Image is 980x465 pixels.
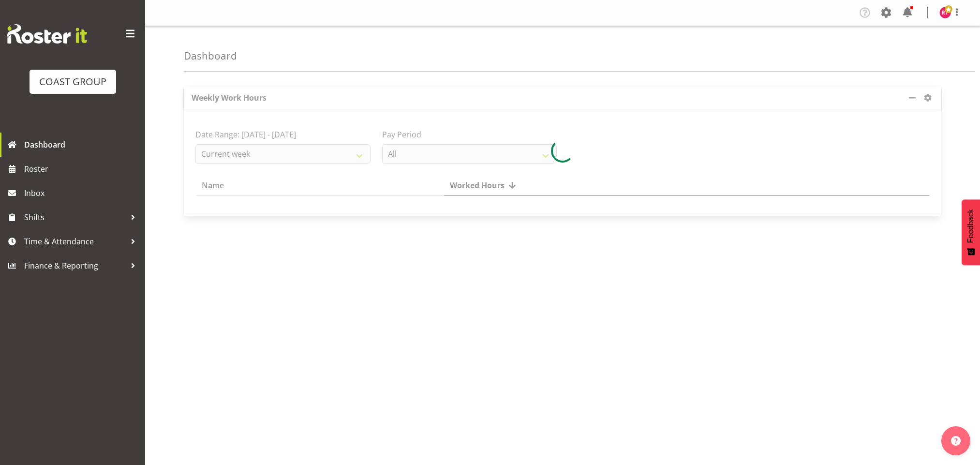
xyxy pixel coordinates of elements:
[24,186,140,200] span: Inbox
[24,258,126,273] span: Finance & Reporting
[24,162,140,176] span: Roster
[7,24,87,44] img: Rosterit website logo
[24,137,140,152] span: Dashboard
[24,234,126,249] span: Time & Attendance
[184,50,237,61] h4: Dashboard
[951,436,961,446] img: help-xxl-2.png
[39,75,106,89] div: COAST GROUP
[939,7,951,18] img: reuben-thomas8009.jpg
[962,199,980,265] button: Feedback - Show survey
[24,210,126,225] span: Shifts
[966,209,975,243] span: Feedback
